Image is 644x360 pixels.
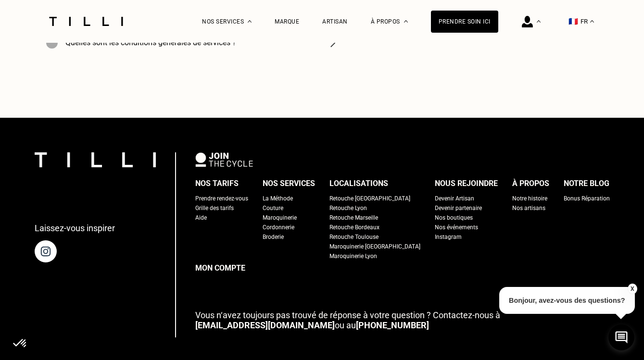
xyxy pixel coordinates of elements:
a: Aide [195,213,207,223]
a: Nos boutiques [435,213,473,223]
a: Instagram [435,232,462,242]
img: Logo du service de couturière Tilli [46,17,126,26]
a: [PHONE_NUMBER] [356,320,429,330]
a: Prendre soin ici [431,11,498,33]
img: Menu déroulant à propos [404,20,408,23]
img: logo Join The Cycle [195,152,253,167]
a: [EMAIL_ADDRESS][DOMAIN_NAME] [195,320,335,330]
div: Nos services [263,176,315,191]
div: Nous rejoindre [435,176,498,191]
a: Nos événements [435,223,478,232]
a: Marque [275,18,299,25]
a: Cordonnerie [263,223,294,232]
button: X [627,284,637,294]
p: Bonjour, avez-vous des questions? [499,287,635,314]
p: ou au [195,310,610,330]
img: Menu déroulant [537,20,541,23]
a: Retouche Toulouse [329,232,379,242]
a: Maroquinerie Lyon [329,251,377,261]
a: Devenir partenaire [435,203,482,213]
a: Devenir Artisan [435,194,474,203]
a: Broderie [263,232,284,242]
span: Vous n‘avez toujours pas trouvé de réponse à votre question ? Contactez-nous à [195,310,500,320]
span: 🇫🇷 [568,17,578,26]
img: icône connexion [522,16,533,27]
div: Notre blog [564,176,609,191]
img: Menu déroulant [248,20,252,23]
a: Artisan [322,18,348,25]
p: Laissez-vous inspirer [35,223,115,233]
a: Prendre rendez-vous [195,194,248,203]
div: À propos [512,176,549,191]
img: menu déroulant [590,20,594,23]
a: Grille des tarifs [195,203,234,213]
a: Retouche Lyon [329,203,367,213]
a: La Méthode [263,194,293,203]
a: Maroquinerie [263,213,297,223]
img: logo Tilli [35,152,156,167]
div: Nos tarifs [195,176,239,191]
a: Mon compte [195,261,610,275]
a: Maroquinerie [GEOGRAPHIC_DATA] [329,242,420,251]
img: page instagram de Tilli une retoucherie à domicile [35,240,57,262]
a: Notre histoire [512,194,547,203]
a: Couture [263,203,283,213]
a: Retouche Marseille [329,213,378,223]
a: Bonus Réparation [564,194,610,203]
a: Retouche Bordeaux [329,223,379,232]
div: Localisations [329,176,388,191]
a: Nos artisans [512,203,545,213]
a: Retouche [GEOGRAPHIC_DATA] [329,194,410,203]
